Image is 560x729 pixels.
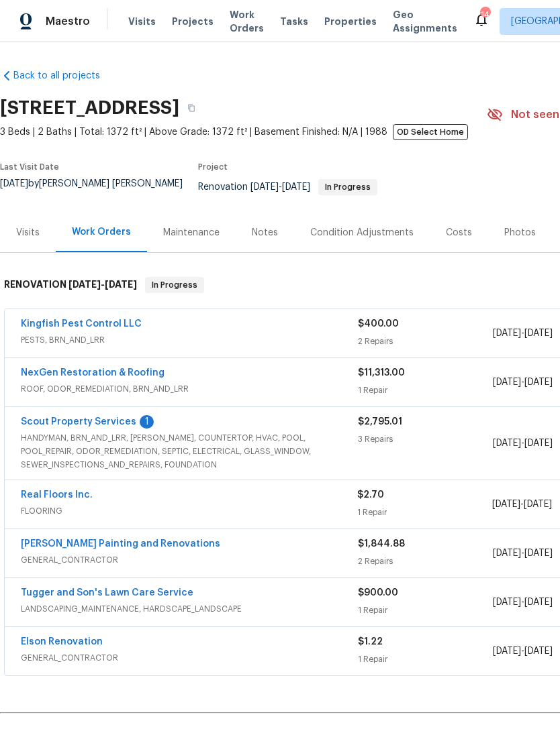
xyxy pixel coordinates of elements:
[493,329,521,338] span: [DATE]
[493,549,521,558] span: [DATE]
[250,182,310,192] span: -
[493,644,553,658] span: -
[21,539,220,549] a: [PERSON_NAME] Painting and Renovations
[16,226,40,239] div: Visits
[357,506,492,519] div: 1 Repair
[179,96,203,120] button: Copy Address
[358,384,493,397] div: 1 Repair
[21,319,142,329] a: Kingfish Pest Control LLC
[492,500,520,509] span: [DATE]
[163,226,220,239] div: Maintenance
[393,8,457,35] span: Geo Assignments
[198,182,377,192] span: Renovation
[21,553,358,567] span: GENERAL_CONTRACTOR
[320,183,376,191] span: In Progress
[524,378,553,387] span: [DATE]
[21,490,93,500] a: Real Floors Inc.
[493,378,521,387] span: [DATE]
[21,651,358,665] span: GENERAL_CONTRACTOR
[358,368,405,378] span: $11,313.00
[21,588,193,598] a: Tugger and Son's Lawn Care Service
[358,555,493,568] div: 2 Repairs
[250,182,279,192] span: [DATE]
[393,124,468,140] span: OD Select Home
[358,604,493,617] div: 1 Repair
[524,647,553,656] span: [DATE]
[21,504,357,518] span: FLOORING
[524,329,553,338] span: [DATE]
[172,15,214,28] span: Projects
[493,439,521,448] span: [DATE]
[282,182,310,192] span: [DATE]
[21,382,358,396] span: ROOF, ODOR_REMEDIATION, BRN_AND_LRR
[524,598,553,607] span: [DATE]
[252,226,278,239] div: Notes
[493,647,521,656] span: [DATE]
[358,417,402,427] span: $2,795.01
[492,498,552,511] span: -
[21,637,103,647] a: Elson Renovation
[524,500,552,509] span: [DATE]
[358,637,383,647] span: $1.22
[230,8,264,35] span: Work Orders
[493,327,553,340] span: -
[358,539,405,549] span: $1,844.88
[68,280,101,289] span: [DATE]
[493,437,553,450] span: -
[493,596,553,609] span: -
[280,17,308,26] span: Tasks
[524,439,553,448] span: [DATE]
[493,547,553,560] span: -
[446,226,472,239] div: Costs
[358,588,398,598] span: $900.00
[140,415,154,429] div: 1
[358,653,493,666] div: 1 Repair
[21,417,136,427] a: Scout Property Services
[358,335,493,348] div: 2 Repairs
[46,15,90,28] span: Maestro
[524,549,553,558] span: [DATE]
[493,376,553,389] span: -
[128,15,156,28] span: Visits
[358,433,493,446] div: 3 Repairs
[358,319,399,329] span: $400.00
[357,490,384,500] span: $2.70
[324,15,377,28] span: Properties
[72,225,131,239] div: Work Orders
[198,163,228,171] span: Project
[4,277,137,293] h6: RENOVATION
[21,333,358,347] span: PESTS, BRN_AND_LRR
[21,431,358,471] span: HANDYMAN, BRN_AND_LRR, [PERSON_NAME], COUNTERTOP, HVAC, POOL, POOL_REPAIR, ODOR_REMEDIATION, SEPT...
[21,602,358,616] span: LANDSCAPING_MAINTENANCE, HARDSCAPE_LANDSCAPE
[480,8,489,21] div: 14
[146,278,203,292] span: In Progress
[68,280,137,289] span: -
[504,226,536,239] div: Photos
[21,368,165,378] a: NexGen Restoration & Roofing
[105,280,137,289] span: [DATE]
[493,598,521,607] span: [DATE]
[310,226,414,239] div: Condition Adjustments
